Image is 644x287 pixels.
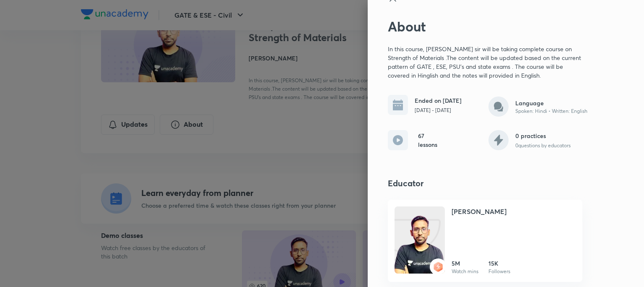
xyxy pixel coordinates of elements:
[415,96,462,105] h6: Ended on [DATE]
[515,107,587,115] p: Spoken: Hindi • Written: English
[388,44,582,80] p: In this course, [PERSON_NAME] sir will be taking complete course on Strength of Materials .The co...
[515,142,571,149] p: 0 questions by educators
[515,131,571,140] h6: 0 practices
[433,262,443,272] img: badge
[452,268,478,275] p: Watch mins
[488,259,510,268] h6: 15K
[452,259,478,268] h6: 5M
[488,268,510,275] p: Followers
[415,107,462,114] p: [DATE] - [DATE]
[388,200,582,282] a: Unacademybadge[PERSON_NAME]5MWatch mins15KFollowers
[418,131,438,149] h6: 67 lessons
[452,206,506,217] h4: [PERSON_NAME]
[515,99,587,107] h6: Language
[395,215,445,282] img: Unacademy
[388,18,596,34] h2: About
[388,177,596,190] h4: Educator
